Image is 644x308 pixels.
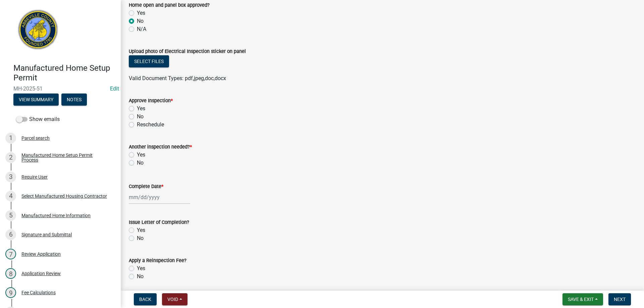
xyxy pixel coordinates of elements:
[110,85,119,92] a: Edit
[134,293,157,305] button: Back
[13,94,59,106] button: View Summary
[21,136,50,140] div: Parcel search
[568,297,594,302] span: Save & Exit
[129,220,189,225] label: Issue Letter of Completion?
[21,252,61,256] div: Review Application
[608,293,631,305] button: Next
[61,97,87,103] wm-modal-confirm: Notes
[137,226,145,234] label: Yes
[137,151,145,159] label: Yes
[614,297,626,302] span: Next
[13,85,107,92] span: MH-2025-51
[21,153,110,162] div: Manufactured Home Setup Permit Process
[21,194,107,198] div: Select Manufactured Housing Contractor
[5,287,16,298] div: 9
[129,184,163,189] label: Complete Date
[137,105,145,113] label: Yes
[162,293,187,305] button: Void
[21,271,61,276] div: Application Review
[129,145,192,149] label: Another inspection needed?
[137,234,144,242] label: No
[129,99,173,103] label: Approve Inspection
[21,232,72,237] div: Signature and Submittal
[13,97,59,103] wm-modal-confirm: Summary
[5,249,16,259] div: 7
[137,121,164,129] label: Reschedule
[137,159,144,167] label: No
[21,213,91,218] div: Manufactured Home Information
[167,297,178,302] span: Void
[129,75,226,81] span: Valid Document Types: pdf,jpeg,doc,docx
[5,133,16,143] div: 1
[5,229,16,240] div: 6
[137,17,144,25] label: No
[5,210,16,221] div: 5
[129,49,246,54] label: Upload photo of Electrical Inspection sticker on panel
[5,191,16,201] div: 4
[16,115,60,123] label: Show emails
[129,190,190,204] input: mm/dd/yyyy
[110,85,119,92] wm-modal-confirm: Edit Application Number
[129,55,169,67] button: Select files
[139,297,151,302] span: Back
[562,293,603,305] button: Save & Exit
[137,272,144,281] label: No
[21,175,48,179] div: Require User
[21,290,56,295] div: Fee Calculations
[61,94,87,106] button: Notes
[137,9,145,17] label: Yes
[129,258,186,263] label: Apply a Reinspection Fee?
[5,152,16,163] div: 2
[137,25,146,33] label: N/A
[13,7,63,56] img: Abbeville County, South Carolina
[13,63,115,83] h4: Manufactured Home Setup Permit
[137,113,144,121] label: No
[5,172,16,182] div: 3
[137,264,145,272] label: Yes
[5,268,16,279] div: 8
[129,3,210,8] label: Home open and panel box approved?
